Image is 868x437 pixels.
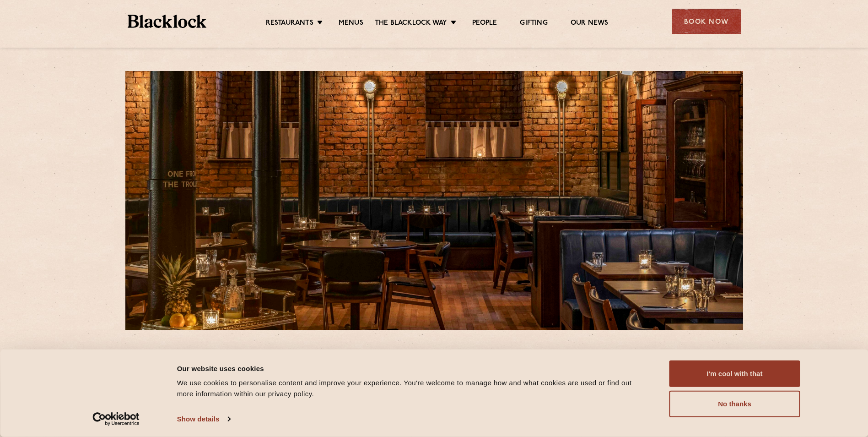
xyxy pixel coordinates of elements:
img: BL_Textured_Logo-footer-cropped.svg [128,15,207,28]
a: People [472,19,497,29]
a: Menus [339,19,363,29]
button: I'm cool with that [669,361,800,387]
a: Usercentrics Cookiebot - opens in a new window [76,412,156,426]
div: We use cookies to personalise content and improve your experience. You're welcome to manage how a... [177,377,649,399]
a: Our News [571,19,609,29]
a: Gifting [520,19,547,29]
div: Book Now [672,9,741,34]
div: Our website uses cookies [177,363,649,374]
a: The Blacklock Way [375,19,447,29]
button: No thanks [669,391,800,417]
a: Restaurants [266,19,313,29]
a: Show details [177,412,230,426]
